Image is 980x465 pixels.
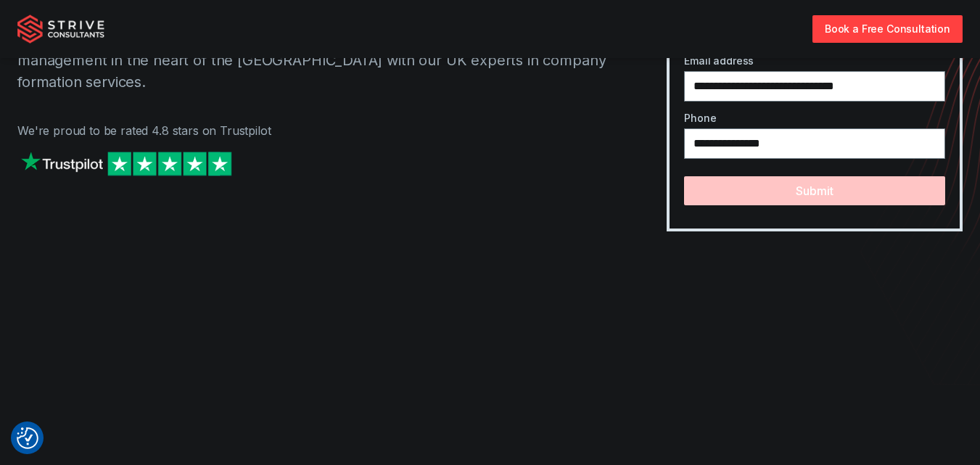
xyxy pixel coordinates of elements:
[17,15,104,44] img: Strive Consultants
[17,148,235,179] img: Strive on Trustpilot
[684,53,945,68] label: Email address
[684,110,945,125] label: Phone
[17,122,609,139] p: We're proud to be rated 4.8 stars on Trustpilot
[17,28,609,93] p: Discover unparalleled opportunities, substantial tax savings, and effective cost management in th...
[812,15,963,42] a: Book a Free Consultation
[17,427,38,449] img: Revisit consent button
[17,427,38,449] button: Consent Preferences
[684,176,945,205] button: Submit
